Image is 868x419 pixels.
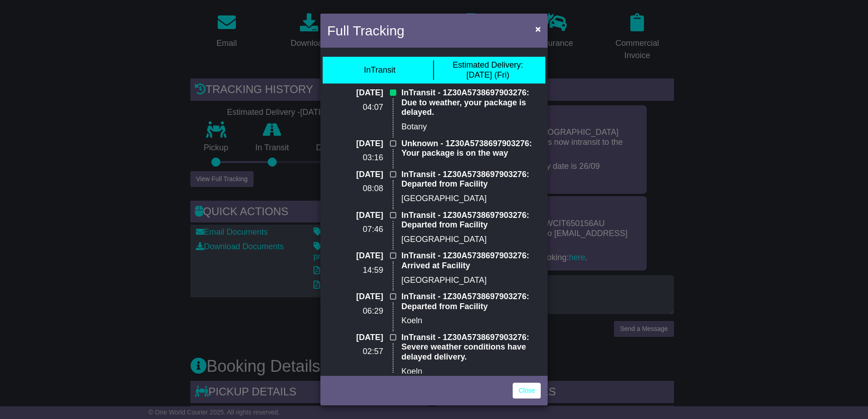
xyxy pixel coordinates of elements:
[401,194,541,204] p: [GEOGRAPHIC_DATA]
[327,211,383,221] p: [DATE]
[401,292,541,311] p: InTransit - 1Z30A5738697903276: Departed from Facility
[327,88,383,98] p: [DATE]
[327,347,383,357] p: 02:57
[453,60,523,69] span: Estimated Delivery:
[364,65,395,75] div: InTransit
[453,60,523,80] div: [DATE] (Fri)
[327,292,383,302] p: [DATE]
[327,139,383,149] p: [DATE]
[327,333,383,343] p: [DATE]
[401,235,541,245] p: [GEOGRAPHIC_DATA]
[401,122,541,132] p: Botany
[327,170,383,180] p: [DATE]
[401,139,541,158] p: Unknown - 1Z30A5738697903276: Your package is on the way
[401,367,541,377] p: Koeln
[531,20,545,38] button: Close
[401,88,541,118] p: InTransit - 1Z30A5738697903276: Due to weather, your package is delayed.
[327,225,383,235] p: 07:46
[513,383,541,399] a: Close
[327,153,383,163] p: 03:16
[327,266,383,276] p: 14:59
[535,24,541,34] span: ×
[401,276,541,286] p: [GEOGRAPHIC_DATA]
[327,103,383,113] p: 04:07
[401,251,541,271] p: InTransit - 1Z30A5738697903276: Arrived at Facility
[401,333,541,362] p: InTransit - 1Z30A5738697903276: Severe weather conditions have delayed delivery.
[327,251,383,261] p: [DATE]
[327,20,404,41] h4: Full Tracking
[327,306,383,316] p: 06:29
[401,211,541,230] p: InTransit - 1Z30A5738697903276: Departed from Facility
[327,184,383,194] p: 08:08
[401,170,541,189] p: InTransit - 1Z30A5738697903276: Departed from Facility
[401,316,541,326] p: Koeln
